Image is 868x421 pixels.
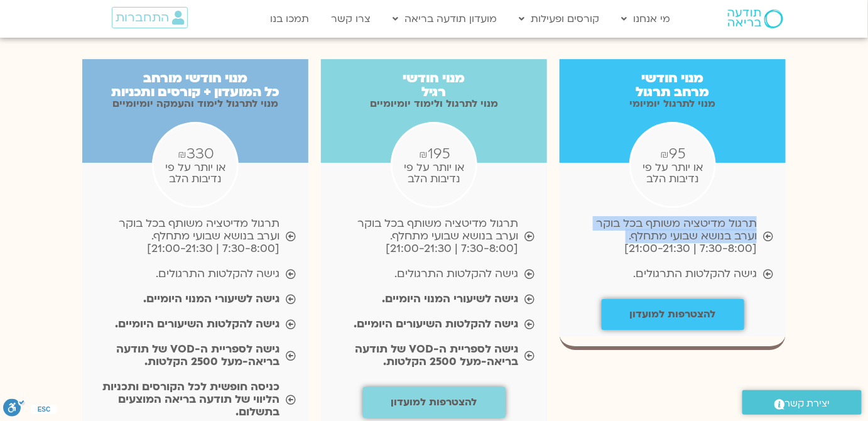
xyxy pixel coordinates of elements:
span: 195 [428,145,450,162]
a: התחברות [112,7,188,28]
b: גישה לספריית ה-VOD של תודעה בריאה-מעל 2500 הקלטות. [355,342,518,369]
span: 330 [187,145,214,162]
span: או יותר על פי נדיבות הלב [165,160,225,186]
span: 95 [670,145,686,162]
span: או יותר על פי נדיבות הלב [643,160,703,186]
a: להצטרפות למועדון [602,299,744,330]
b: גישה לספריית ה-VOD של תודעה בריאה-מעל 2500 הקלטות. [116,342,279,369]
a: קורסים ופעילות [513,7,606,31]
img: תודעה בריאה [728,9,783,28]
span: ₪ [661,148,670,161]
b: להצטרפות למועדון [391,395,477,409]
span: תרגול מדיטציה משותף בכל בוקר וערב בנושא שבועי מתחלף. [7:30-8:00 | 21:00-21:30] [334,217,518,255]
span: או יותר על פי נדיבות הלב [404,160,464,186]
b: גישה להקלטות השיעורים היומיים. [115,317,279,331]
h3: מנוי חודשי רגיל [321,72,547,99]
span: התחברות [116,11,169,25]
p: מנוי לתרגול ולימוד יומיומיים [321,99,547,109]
span: גישה להקלטות התרגולים. [633,268,757,280]
h3: מנוי חודשי מורחב כל המועדון + קורסים ותכניות [82,72,308,99]
p: מנוי לתרגול יומיומי [560,99,786,109]
span: גישה להקלטות התרגולים. [394,268,518,280]
b: גישה לשיעורי המנוי היומיים. [382,292,518,306]
span: תרגול מדיטציה משותף בכל בוקר וערב בנושא שבועי מתחלף. [7:30-8:00 | 21:00-21:30] [572,217,757,255]
a: תמכו בנו [264,7,316,31]
span: ₪ [178,148,187,161]
b: גישה לשיעורי המנוי היומיים. [143,292,279,306]
a: מי אנחנו [616,7,677,31]
span: תרגול מדיטציה משותף בכל בוקר וערב בנושא שבועי מתחלף. [7:30-8:00 | 21:00-21:30] [95,217,279,255]
b: כניסה חופשית לכל הקורסים ותכניות הליווי של תודעה בריאה המוצעים בתשלום. [102,380,279,419]
b: גישה להקלטות השיעורים היומיים. [354,317,518,331]
h3: מנוי חודשי מרחב תרגול [560,72,786,99]
b: להצטרפות למועדון [630,307,716,321]
p: מנוי לתרגול לימוד והעמקה יומיומיים [82,99,308,109]
a: יצירת קשר [742,390,862,415]
a: מועדון תודעה בריאה [387,7,504,31]
span: גישה להקלטות התרגולים. [156,268,279,280]
a: להצטרפות למועדון [363,387,506,418]
a: צרו קשר [325,7,377,31]
span: יצירת קשר [785,395,830,412]
span: ₪ [419,148,428,161]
